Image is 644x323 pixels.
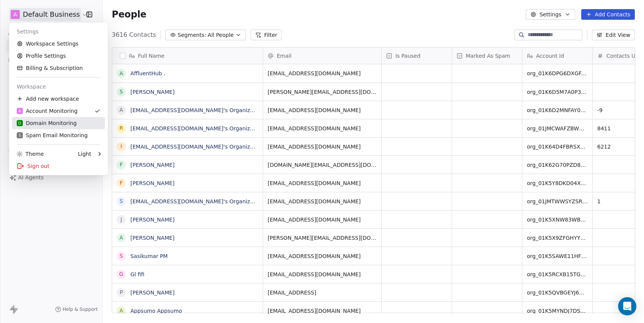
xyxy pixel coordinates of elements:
[19,108,21,114] span: A
[17,119,77,127] div: Domain Monitoring
[17,131,88,139] div: Spam Email Monitoring
[17,150,44,158] div: Theme
[18,120,21,126] span: D
[78,150,91,158] div: Light
[12,25,105,38] div: Settings
[12,38,105,50] a: Workspace Settings
[19,133,21,138] span: S
[12,50,105,62] a: Profile Settings
[17,107,78,115] div: Account Monitoring
[12,62,105,74] a: Billing & Subscription
[12,81,105,93] div: Workspace
[12,93,105,105] div: Add new workspace
[12,160,105,172] div: Sign out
